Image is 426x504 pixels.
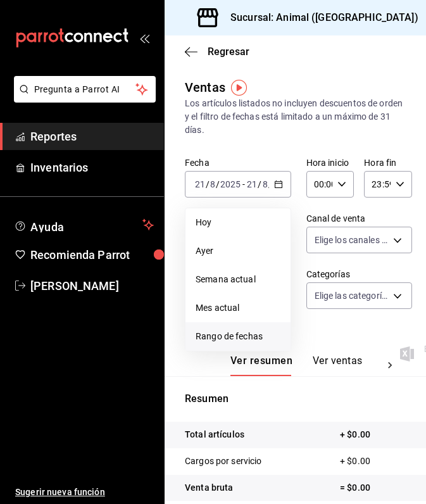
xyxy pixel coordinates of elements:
p: Cargos por servicio [185,455,262,468]
span: Semana actual [196,273,280,286]
span: Ayuda [30,217,137,232]
label: Hora fin [364,158,412,167]
input: -- [194,179,206,189]
span: Mes actual [196,301,280,315]
input: -- [246,179,258,189]
div: Ventas [185,78,225,97]
label: Hora inicio [306,158,354,167]
div: navigation tabs [230,355,377,376]
span: Elige los canales de venta [315,234,389,246]
span: / [268,179,272,189]
span: / [258,179,261,189]
input: ---- [220,179,241,189]
span: / [206,179,210,189]
span: Recomienda Parrot [30,246,154,263]
span: Sugerir nueva función [15,486,154,499]
button: Ver ventas [313,355,363,376]
label: Canal de venta [306,214,413,223]
span: / [216,179,220,189]
span: Reportes [30,128,154,145]
span: Regresar [208,46,249,58]
button: Regresar [185,46,249,58]
p: Total artículos [185,428,244,441]
span: [PERSON_NAME] [30,277,154,294]
div: Los artículos listados no incluyen descuentos de orden y el filtro de fechas está limitado a un m... [185,97,406,137]
button: Ver resumen [230,355,292,376]
a: Pregunta a Parrot AI [9,92,156,105]
button: Pregunta a Parrot AI [14,76,156,103]
input: -- [262,179,268,189]
img: Tooltip marker [231,80,247,96]
span: Rango de fechas [196,330,280,343]
span: - [242,179,245,189]
span: Hoy [196,216,280,229]
p: Venta bruta [185,481,233,495]
label: Categorías [306,270,413,279]
label: Fecha [185,158,291,167]
span: Ayer [196,244,280,258]
input: -- [210,179,216,189]
span: Inventarios [30,159,154,176]
span: Elige las categorías [315,289,389,302]
p: + $0.00 [340,428,406,441]
p: Resumen [185,391,406,406]
p: = $0.00 [340,481,406,495]
span: Pregunta a Parrot AI [34,83,136,96]
button: open_drawer_menu [139,33,149,43]
h3: Sucursal: Animal ([GEOGRAPHIC_DATA]) [220,10,418,25]
p: + $0.00 [340,455,406,468]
